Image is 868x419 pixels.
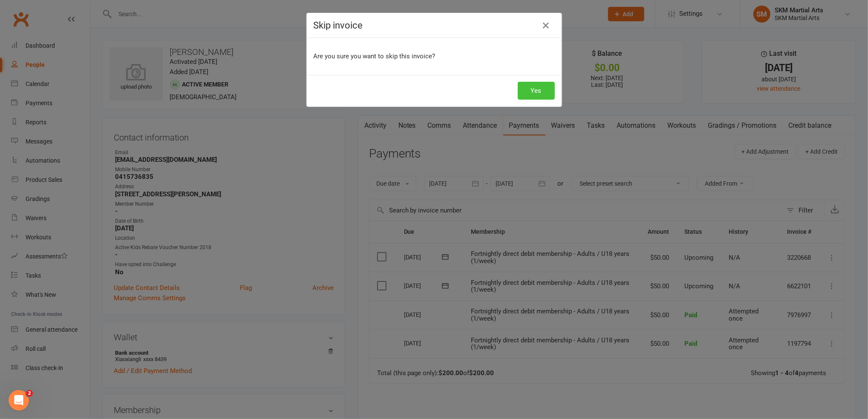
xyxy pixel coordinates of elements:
h4: Skip invoice [314,20,555,31]
span: Are you sure you want to skip this invoice? [314,52,435,60]
iframe: Intercom live chat [9,390,29,410]
span: 2 [26,390,33,397]
button: Yes [518,82,555,100]
button: Close [539,19,553,32]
